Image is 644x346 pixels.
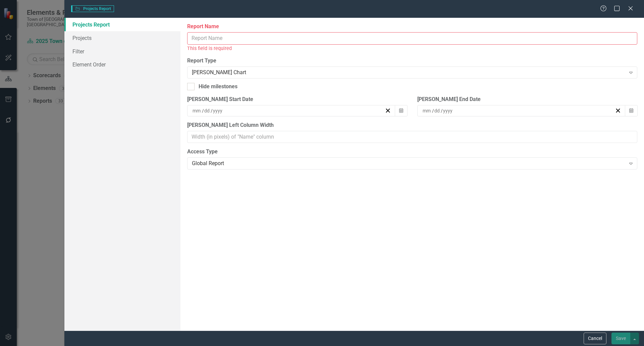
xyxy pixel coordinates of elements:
label: Report Name [187,23,637,31]
input: Report Name [187,32,637,45]
div: Hide milestones [199,83,237,91]
input: dd [434,107,441,114]
a: Projects [64,31,180,45]
input: yyyy [213,107,223,114]
button: Save [611,333,630,344]
div: Global Report [192,160,626,167]
label: Report Type [187,57,637,65]
input: dd [204,107,211,114]
label: Access Type [187,148,637,156]
button: Cancel [584,333,606,344]
span: / [441,108,443,114]
a: Filter [64,45,180,58]
div: [PERSON_NAME] End Date [417,96,637,103]
div: This field is required [187,45,637,52]
span: / [432,108,434,114]
label: [PERSON_NAME] Left Column Width [187,121,637,129]
span: / [211,108,213,114]
div: [PERSON_NAME] Start Date [187,96,407,103]
a: Element Order [64,58,180,71]
span: / [202,108,204,114]
span: Projects Report [71,5,114,12]
input: Width (in pixels) of "Name" column [187,131,637,143]
div: [PERSON_NAME] Chart [192,69,626,77]
input: mm [192,107,202,114]
input: mm [422,107,432,114]
a: Projects Report [64,18,180,31]
input: yyyy [443,107,453,114]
